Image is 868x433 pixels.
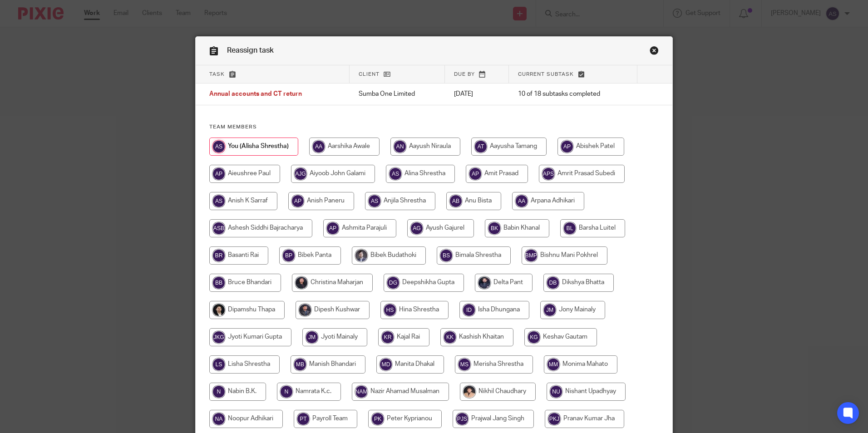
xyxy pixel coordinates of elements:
span: Task [209,72,225,77]
p: [DATE] [454,89,500,98]
span: Annual accounts and CT return [209,91,302,98]
a: Close this dialog window [650,46,659,58]
span: Current subtask [518,72,574,77]
span: Reassign task [227,47,274,54]
p: Sumba One Limited [359,89,436,98]
span: Client [359,72,380,77]
span: Due by [454,72,475,77]
h4: Team members [209,123,659,131]
td: 10 of 18 subtasks completed [509,84,637,105]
